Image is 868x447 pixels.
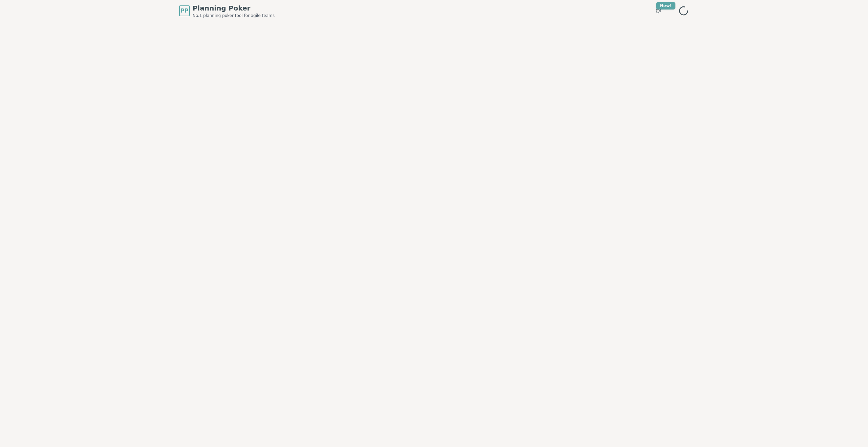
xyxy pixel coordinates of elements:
div: New! [656,2,675,9]
span: No.1 planning poker tool for agile teams [193,13,275,18]
span: Planning Poker [193,3,275,13]
a: PPPlanning PokerNo.1 planning poker tool for agile teams [179,3,275,18]
button: New! [652,5,665,17]
span: PP [180,7,188,15]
